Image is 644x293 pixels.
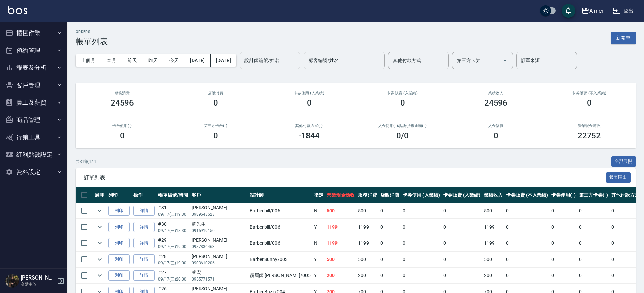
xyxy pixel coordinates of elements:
th: 營業現金應收 [325,187,357,203]
td: 200 [482,268,504,284]
button: Open [500,55,510,66]
td: 0 [504,235,550,251]
td: 1199 [325,235,357,251]
th: 業績收入 [482,187,504,203]
img: Logo [8,6,27,14]
h5: [PERSON_NAME] [21,274,55,281]
td: 0 [379,203,401,219]
td: 0 [504,203,550,219]
h3: 24596 [111,98,134,108]
p: 0955771571 [192,276,246,282]
button: 列印 [108,222,130,232]
th: 店販消費 [379,187,401,203]
td: Y [312,252,325,267]
td: 500 [325,252,357,267]
td: Barber bill /006 [248,219,312,235]
div: [PERSON_NAME] [192,237,246,244]
td: #27 [156,268,190,284]
td: 0 [442,219,482,235]
td: 0 [504,252,550,267]
th: 指定 [312,187,325,203]
td: 0 [550,203,577,219]
button: expand row [95,206,105,216]
p: 09/17 (三) 19:00 [158,244,188,250]
td: 0 [379,252,401,267]
td: 0 [504,219,550,235]
td: 500 [356,203,379,219]
button: 客戶管理 [3,77,65,94]
td: 200 [356,268,379,284]
td: 1199 [482,219,504,235]
p: 0987836463 [192,244,246,250]
h3: 服務消費 [84,91,161,95]
button: 全部展開 [611,156,636,167]
h2: 卡券使用 (入業績) [270,91,348,95]
h3: 0 [213,98,218,108]
button: expand row [95,222,105,232]
th: 卡券使用 (入業績) [401,187,442,203]
td: 霧眉師 [PERSON_NAME] /005 [248,268,312,284]
button: 列印 [108,238,130,248]
h3: 0 [213,131,218,140]
button: 列印 [108,270,130,281]
button: 新開單 [611,32,636,44]
td: N [312,203,325,219]
td: 0 [401,203,442,219]
td: 0 [442,268,482,284]
a: 詳情 [133,270,155,281]
td: 500 [325,203,357,219]
th: 第三方卡券(-) [577,187,610,203]
h2: ORDERS [76,30,108,34]
h2: 營業現金應收 [551,124,628,128]
td: 0 [401,219,442,235]
th: 卡券販賣 (入業績) [442,187,482,203]
td: 0 [401,235,442,251]
td: 500 [356,252,379,267]
button: expand row [95,270,105,281]
a: 詳情 [133,206,155,216]
h2: 入金使用(-) /點數折抵金額(-) [364,124,441,128]
p: 0915919150 [192,228,246,234]
th: 展開 [93,187,107,203]
h2: 入金儲值 [457,124,534,128]
td: 1199 [356,219,379,235]
button: 行銷工具 [3,128,65,146]
h2: 業績收入 [457,91,534,95]
h3: 0 [494,131,498,140]
a: 詳情 [133,222,155,232]
th: 操作 [131,187,156,203]
button: 登出 [610,5,636,17]
td: 0 [550,252,577,267]
h3: 0 [400,98,405,108]
h3: 0 /0 [396,131,409,140]
button: 列印 [108,206,130,216]
th: 列印 [107,187,131,203]
p: 09/17 (三) 19:30 [158,211,188,217]
h2: 卡券使用(-) [84,124,161,128]
h3: 0 [587,98,592,108]
td: #28 [156,252,190,267]
h3: 0 [307,98,312,108]
td: 0 [379,219,401,235]
td: 0 [401,268,442,284]
h3: 帳單列表 [76,37,108,46]
td: 0 [379,268,401,284]
td: 0 [550,219,577,235]
button: 本月 [101,54,122,67]
th: 卡券使用(-) [550,187,577,203]
h2: 店販消費 [177,91,254,95]
td: 0 [379,235,401,251]
p: 共 31 筆, 1 / 1 [76,158,96,165]
button: expand row [95,254,105,264]
td: Y [312,268,325,284]
td: Barber Sunny /003 [248,252,312,267]
h2: 卡券販賣 (不入業績) [551,91,628,95]
td: 0 [401,252,442,267]
button: 紅利點數設定 [3,146,65,164]
div: 蘇先生 [192,221,246,228]
h2: 其他付款方式(-) [270,124,348,128]
div: A men [589,7,605,15]
a: 詳情 [133,254,155,265]
th: 設計師 [248,187,312,203]
button: expand row [95,238,105,248]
